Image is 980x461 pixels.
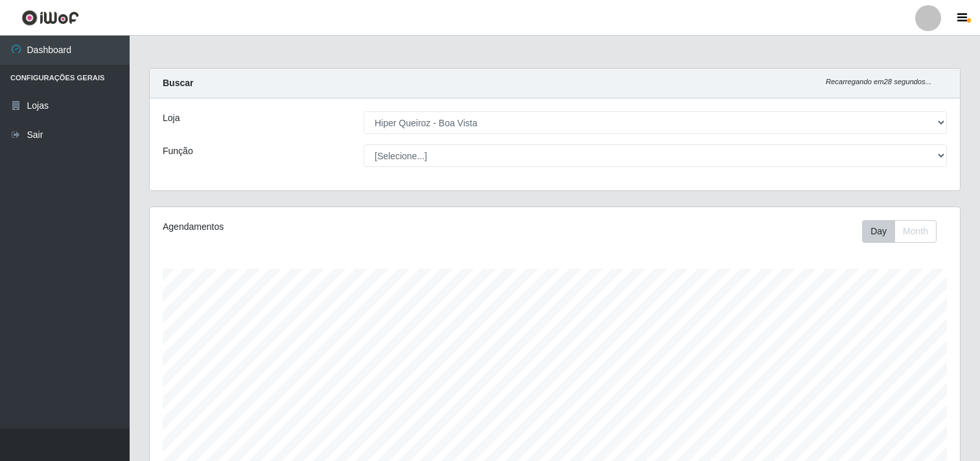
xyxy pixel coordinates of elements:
button: Day [862,220,895,243]
div: First group [862,220,937,243]
label: Loja [163,111,180,125]
i: Recarregando em 28 segundos... [826,78,931,85]
div: Agendamentos [163,220,478,234]
strong: Buscar [163,78,193,88]
label: Função [163,144,193,158]
div: Toolbar with button groups [862,220,947,243]
button: Month [894,220,937,243]
img: CoreUI Logo [21,10,79,26]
